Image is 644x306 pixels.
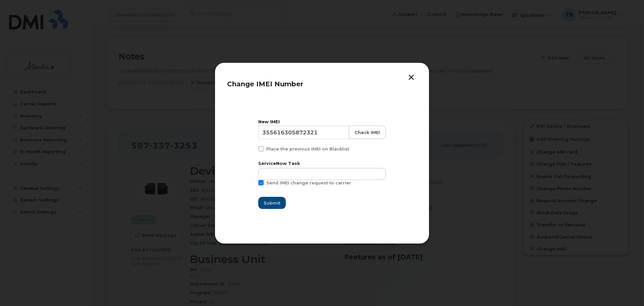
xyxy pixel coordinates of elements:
div: New IMEI [258,119,386,125]
button: Check IMEI [349,126,386,139]
input: Send IMEI change request to carrier [250,180,254,183]
span: Submit [264,200,280,206]
label: ServiceNow Task [258,161,386,166]
input: Place the previous IMEI on Blacklist [250,146,254,149]
span: Place the previous IMEI on Blacklist [266,146,349,151]
button: Submit [258,197,286,209]
span: Send IMEI change request to carrier [266,180,351,185]
span: Change IMEI Number [227,80,303,88]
